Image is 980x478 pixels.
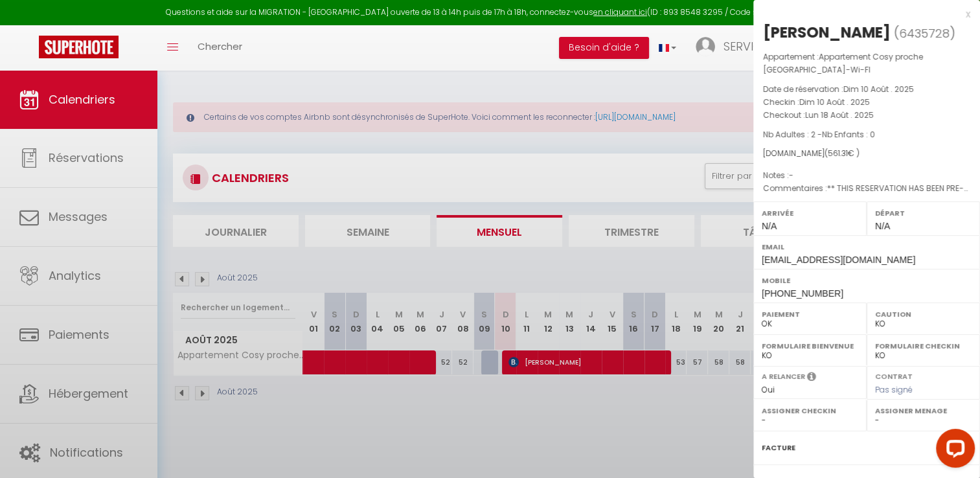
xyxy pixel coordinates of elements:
[753,6,970,22] div: x
[843,84,914,95] span: Dim 10 Août . 2025
[762,441,795,455] label: Facture
[762,255,915,265] span: [EMAIL_ADDRESS][DOMAIN_NAME]
[828,148,848,159] span: 561.31
[875,207,972,220] label: Départ
[762,240,972,253] label: Email
[763,22,891,43] div: [PERSON_NAME]
[762,404,858,417] label: Assigner Checkin
[875,384,913,395] span: Pas signé
[762,207,858,220] label: Arrivée
[805,109,874,120] span: Lun 18 Août . 2025
[763,182,970,195] p: Commentaires :
[763,96,970,109] p: Checkin :
[875,221,890,231] span: N/A
[899,25,950,41] span: 6435728
[763,51,923,75] span: Appartement Cosy proche [GEOGRAPHIC_DATA]-Wi-FI
[763,83,970,96] p: Date de réservation :
[789,170,793,181] span: -
[799,97,870,108] span: Dim 10 Août . 2025
[875,339,972,352] label: Formulaire Checkin
[763,129,875,140] span: Nb Adultes : 2 -
[762,274,972,287] label: Mobile
[875,371,913,380] label: Contrat
[807,371,816,385] i: Sélectionner OUI si vous souhaiter envoyer les séquences de messages post-checkout
[763,51,970,76] p: Appartement :
[825,148,860,159] span: ( € )
[926,424,980,478] iframe: LiveChat chat widget
[875,308,972,321] label: Caution
[762,371,805,382] label: A relancer
[822,129,875,140] span: Nb Enfants : 0
[763,109,970,122] p: Checkout :
[762,288,843,299] span: [PHONE_NUMBER]
[894,24,955,42] span: ( )
[763,169,970,182] p: Notes :
[875,404,972,417] label: Assigner Menage
[762,221,777,231] span: N/A
[762,339,858,352] label: Formulaire Bienvenue
[762,308,858,321] label: Paiement
[763,148,970,160] div: [DOMAIN_NAME]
